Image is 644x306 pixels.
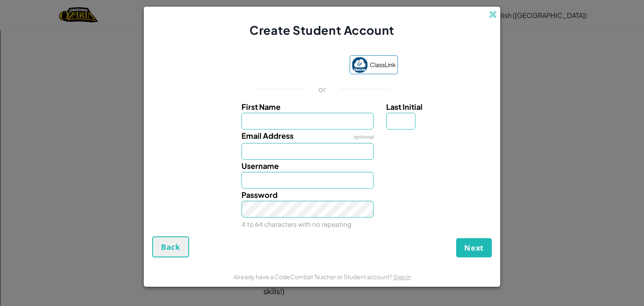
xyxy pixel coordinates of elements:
[161,242,180,252] span: Back
[241,131,293,140] span: Email Address
[3,26,641,34] div: Delete
[242,57,345,75] iframe: Sign in with Google Button
[3,49,641,56] div: Rename
[3,34,641,41] div: Options
[352,57,368,73] img: classlink-logo-small.png
[318,84,326,94] p: or
[241,220,351,228] small: 4 to 64 characters with no repeating
[386,102,423,112] span: Last Initial
[353,134,374,140] span: optional
[393,273,411,280] a: Sign in
[3,56,641,64] div: Move To ...
[241,102,280,112] span: First Name
[152,236,189,257] button: Back
[241,161,279,171] span: Username
[241,190,278,200] span: Password
[3,3,641,11] div: Sort A > Z
[249,23,394,37] span: Create Student Account
[3,11,641,18] div: Sort New > Old
[370,59,396,71] span: ClassLink
[464,243,484,253] span: Next
[234,273,393,280] span: Already have a CodeCombat Teacher or Student account?
[3,41,641,49] div: Sign out
[3,18,641,26] div: Move To ...
[456,238,492,257] button: Next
